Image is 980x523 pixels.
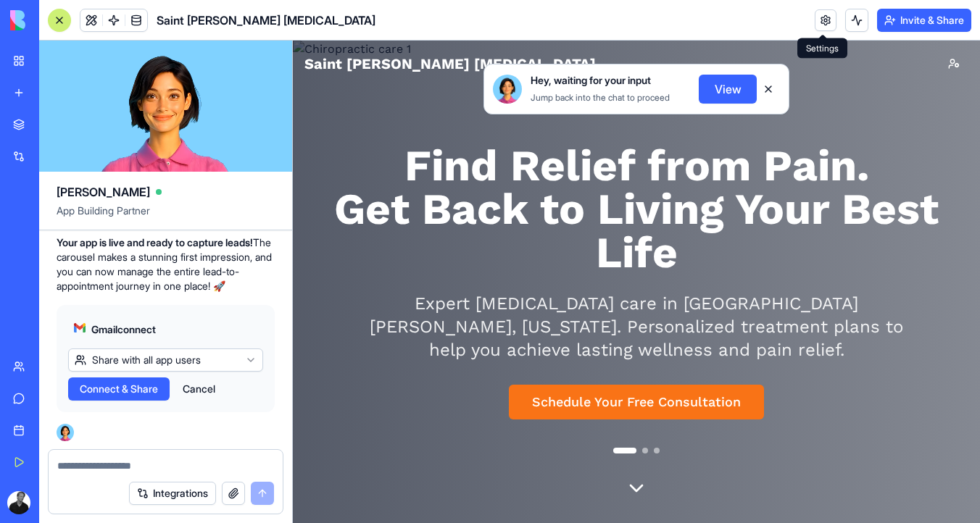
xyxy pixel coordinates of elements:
span: Gmail connect [91,322,156,337]
span: Hey, waiting for your input [531,73,651,88]
img: gmail [74,322,86,334]
button: Go to slide 3 [361,407,367,413]
p: The carousel makes a stunning first impression, and you can now manage the entire lead-to-appoint... [57,235,275,293]
span: App Building Partner [57,204,275,230]
button: Go to slide 2 [349,407,355,413]
span: [PERSON_NAME] [57,183,150,201]
button: Integrations [129,482,216,505]
img: Ella_00000_wcx2te.png [57,424,74,441]
button: Invite & Share [877,9,971,32]
img: logo [10,10,100,30]
a: Saint [PERSON_NAME] [MEDICAL_DATA] [12,13,303,33]
p: Expert [MEDICAL_DATA] care in [GEOGRAPHIC_DATA][PERSON_NAME], [US_STATE]. Personalized treatment ... [65,251,622,321]
button: Go to slide 1 [320,407,344,413]
img: Ella_00000_wcx2te.png [493,75,522,104]
button: Connect & Share [68,377,170,401]
h1: Find Relief from Pain. Get Back to Living Your Best Life [12,104,676,234]
span: Saint [PERSON_NAME] [MEDICAL_DATA] [157,12,375,29]
button: View [699,75,757,104]
span: Jump back into the chat to proceed [531,92,670,103]
button: Schedule Your Free Consultation [216,344,471,379]
div: Settings [797,38,847,59]
button: Cancel [175,377,223,401]
span: Connect & Share [80,382,158,396]
img: ACg8ocJQmnLSjnq55lKhEkvbvF9Qohle-Xf7FtzmQeJ3alvnP0TO1LM=s96-c [7,491,30,514]
strong: Your app is live and ready to capture leads! [57,236,253,248]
